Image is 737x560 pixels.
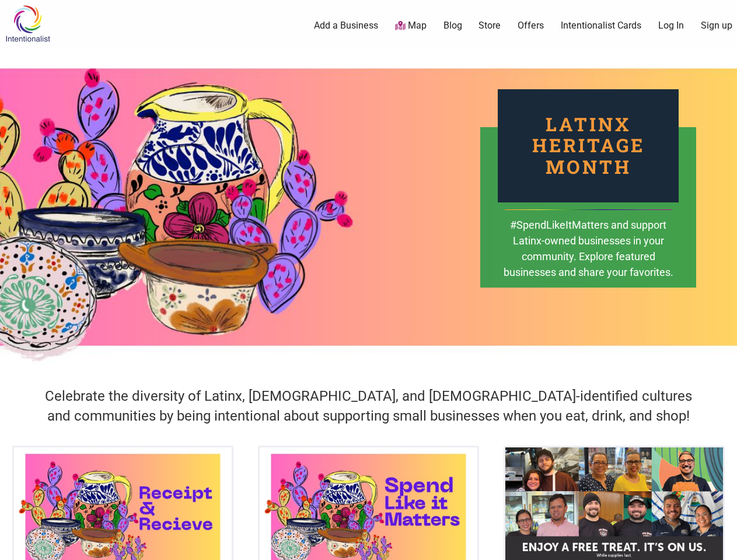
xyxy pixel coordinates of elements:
[518,19,544,32] a: Offers
[395,19,427,33] a: Map
[478,19,501,32] a: Store
[314,19,378,32] a: Add a Business
[701,19,732,32] a: Sign up
[502,217,674,297] div: #SpendLikeItMatters and support Latinx-owned businesses in your community. Explore featured busin...
[443,19,462,32] a: Blog
[498,89,679,202] div: Latinx Heritage Month
[561,19,641,32] a: Intentionalist Cards
[37,387,700,426] h4: Celebrate the diversity of Latinx, [DEMOGRAPHIC_DATA], and [DEMOGRAPHIC_DATA]-identified cultures...
[658,19,684,32] a: Log In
